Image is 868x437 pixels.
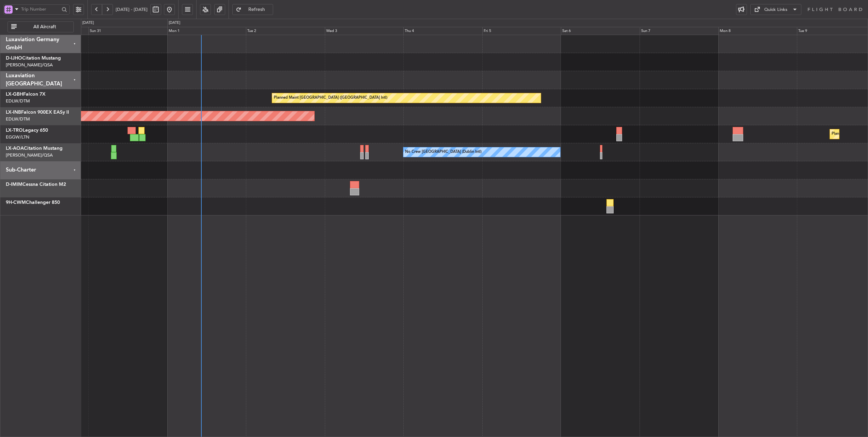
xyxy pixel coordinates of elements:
[6,128,48,133] a: LX-TROLegacy 650
[116,6,148,13] span: [DATE] - [DATE]
[6,98,30,104] a: EDLW/DTM
[764,6,787,13] div: Quick Links
[82,20,94,26] div: [DATE]
[243,7,271,12] span: Refresh
[718,27,797,35] div: Mon 8
[88,27,167,35] div: Sun 31
[6,182,66,187] a: D-IMIMCessna Citation M2
[246,27,324,35] div: Tue 2
[403,27,482,35] div: Thu 4
[18,25,71,29] span: All Aircraft
[405,147,482,157] div: No Crew [GEOGRAPHIC_DATA] (Dublin Intl)
[6,56,61,61] a: D-IJHOCitation Mustang
[6,110,69,115] a: LX-INBFalcon 900EX EASy II
[6,92,23,97] span: LX-GBH
[274,93,387,103] div: Planned Maint [GEOGRAPHIC_DATA] ([GEOGRAPHIC_DATA] Intl)
[6,128,23,133] span: LX-TRO
[232,4,273,15] button: Refresh
[167,27,246,35] div: Mon 1
[6,152,53,158] a: [PERSON_NAME]/QSA
[6,146,63,151] a: LX-AOACitation Mustang
[6,200,60,205] a: 9H-CWMChallenger 850
[169,20,180,26] div: [DATE]
[6,56,22,61] span: D-IJHO
[6,200,26,205] span: 9H-CWM
[750,4,801,15] button: Quick Links
[6,92,46,97] a: LX-GBHFalcon 7X
[6,62,53,68] a: [PERSON_NAME]/QSA
[561,27,639,35] div: Sat 6
[6,116,30,122] a: EDLW/DTM
[6,146,24,151] span: LX-AOA
[325,27,403,35] div: Wed 3
[21,4,60,14] input: Trip Number
[6,134,29,140] a: EGGW/LTN
[6,110,21,115] span: LX-INB
[482,27,561,35] div: Fri 5
[640,27,718,35] div: Sun 7
[6,182,22,187] span: D-IMIM
[7,21,74,32] button: All Aircraft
